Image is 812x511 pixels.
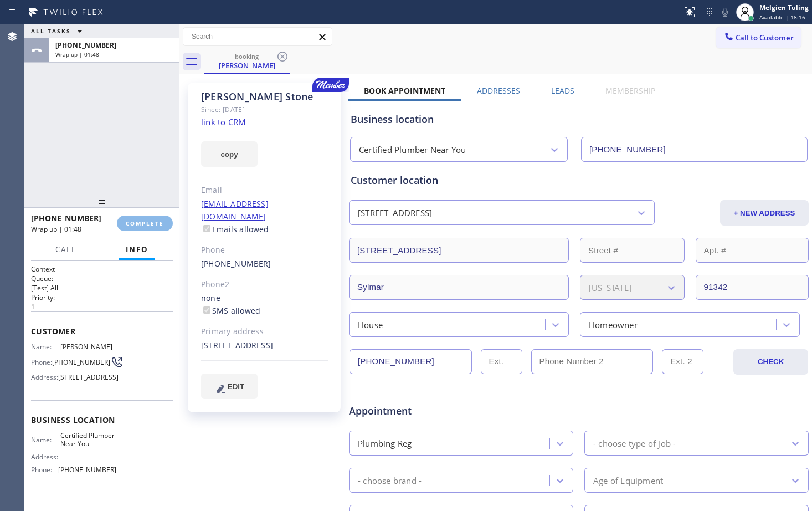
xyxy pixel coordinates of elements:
button: COMPLETE [117,216,173,231]
span: Phone: [31,358,52,366]
label: SMS allowed [201,305,260,316]
button: Call to Customer [716,27,801,48]
span: [STREET_ADDRESS] [58,373,119,381]
div: [STREET_ADDRESS] [201,339,328,352]
button: Info [119,239,155,260]
button: EDIT [201,374,258,399]
div: Customer location [351,173,807,188]
div: Primary address [201,325,328,338]
div: [STREET_ADDRESS] [358,207,432,219]
div: Phone [201,244,328,257]
div: [PERSON_NAME] Stone [201,90,328,103]
label: Membership [605,85,655,96]
label: Book Appointment [364,85,445,96]
button: copy [201,141,258,167]
span: Info [126,244,148,254]
span: ALL TASKS [31,27,71,35]
button: Call [49,239,83,260]
span: Available | 18:16 [759,13,805,21]
span: Address: [31,373,58,381]
div: Certified Plumber Near You [359,144,466,156]
input: Ext. 2 [662,349,703,374]
a: link to CRM [201,116,246,127]
span: COMPLETE [126,219,164,227]
span: Address: [31,453,60,461]
input: Apt. # [696,238,809,263]
p: [Test] All [31,283,173,293]
div: Plumbing Reg [358,437,412,449]
div: - choose brand - [358,474,422,487]
div: booking [205,52,289,60]
div: - choose type of job - [593,437,676,449]
div: none [201,292,328,318]
button: ALL TASKS [24,24,93,38]
span: Customer [31,326,173,336]
div: Age of Equipment [593,474,663,487]
span: Name: [31,343,60,351]
span: [PHONE_NUMBER] [52,358,110,366]
input: City [349,275,569,300]
div: Phone2 [201,278,328,291]
div: Michael Stone [205,49,289,73]
h2: Priority: [31,293,173,302]
span: [PERSON_NAME] [60,343,116,351]
span: Name: [31,436,60,444]
div: Business location [351,112,807,127]
span: Wrap up | 01:48 [55,50,99,58]
div: [PERSON_NAME] [205,60,289,70]
span: Wrap up | 01:48 [31,224,81,234]
span: EDIT [228,382,244,391]
span: Appointment [349,403,501,418]
div: Since: [DATE] [201,103,328,116]
input: Search [183,28,332,45]
button: Mute [717,4,733,20]
span: Certified Plumber Near You [60,431,116,448]
button: CHECK [733,349,808,375]
h2: Queue: [31,274,173,283]
input: ZIP [696,275,809,300]
a: [EMAIL_ADDRESS][DOMAIN_NAME] [201,198,269,222]
input: SMS allowed [203,306,210,314]
input: Address [349,238,569,263]
div: Melgien Tuling [759,3,809,12]
span: Call to Customer [736,33,794,43]
div: Homeowner [589,318,638,331]
span: Call [55,244,76,254]
span: [PHONE_NUMBER] [55,40,116,50]
div: Email [201,184,328,197]
input: Ext. [481,349,522,374]
span: [PHONE_NUMBER] [31,213,101,223]
span: Phone: [31,466,58,474]
h1: Context [31,264,173,274]
div: House [358,318,383,331]
span: [PHONE_NUMBER] [58,466,116,474]
a: [PHONE_NUMBER] [201,258,271,269]
label: Leads [551,85,574,96]
input: Phone Number 2 [531,349,654,374]
label: Emails allowed [201,224,269,234]
input: Phone Number [581,137,808,162]
span: Business location [31,415,173,425]
p: 1 [31,302,173,311]
button: + NEW ADDRESS [720,200,809,226]
input: Street # [580,238,685,263]
input: Phone Number [350,349,472,374]
input: Emails allowed [203,225,210,232]
label: Addresses [477,85,520,96]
